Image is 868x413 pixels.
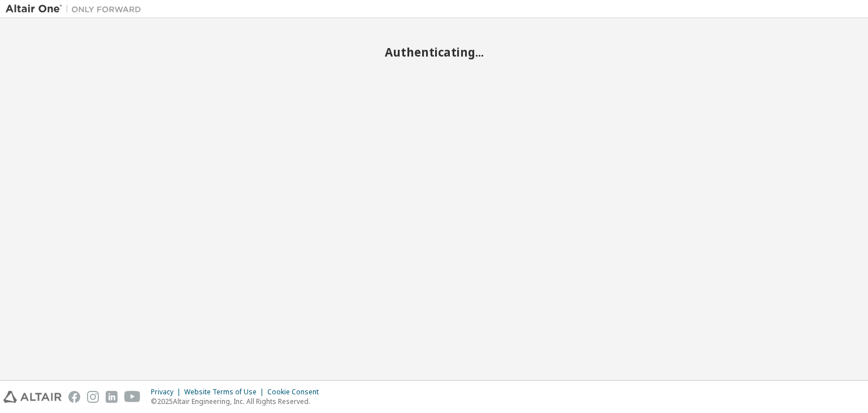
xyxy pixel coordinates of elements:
[6,3,147,15] img: Altair One
[68,391,80,403] img: facebook.svg
[151,388,184,397] div: Privacy
[106,391,118,403] img: linkedin.svg
[3,391,62,403] img: altair_logo.svg
[6,45,862,59] h2: Authenticating...
[184,388,267,397] div: Website Terms of Use
[87,391,99,403] img: instagram.svg
[151,397,325,406] p: © 2025 Altair Engineering, Inc. All Rights Reserved.
[124,391,141,403] img: youtube.svg
[267,388,325,397] div: Cookie Consent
